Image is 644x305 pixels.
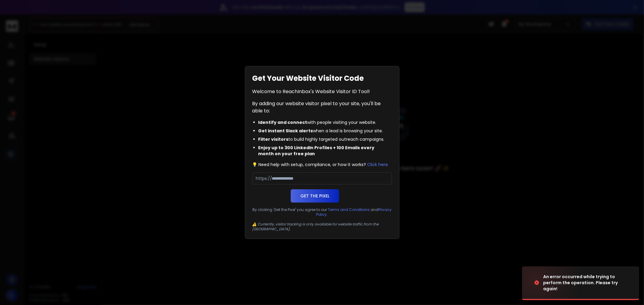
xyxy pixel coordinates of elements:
[252,100,392,115] p: By adding our website visitor pixel to your site, you'll be able to:
[328,207,370,212] a: Terms and Conditions
[252,88,392,95] p: Welcome to ReachInbox's Website Visitor ID Tool!
[258,136,386,142] li: to build highly targeted outreach campaigns.
[252,222,392,231] p: ⚠️ Currently, visitor tracking is only available for website traffic from the [GEOGRAPHIC_DATA].
[252,162,392,168] p: 💡 Need help with setup, compliance, or how it works?
[367,162,388,168] button: Click here
[258,128,313,134] span: Get instant Slack alerts
[522,266,582,299] img: image
[258,145,386,157] li: Enjoy up to 300 LinkedIn Profiles + 100 Emails every month on your free plan
[258,119,386,125] li: with people visiting your website.
[291,189,339,203] button: Get the Pixel
[258,136,289,142] span: Filter visitors
[258,119,307,125] span: Identify and connect
[258,128,386,134] li: when a lead is browsing your site.
[252,74,392,83] h1: Get Your Website Visitor Code
[543,274,632,292] div: An error occurred while trying to perform the operation. Please try again!
[252,207,392,217] p: By clicking 'Get the Pixel' you agree to our and .
[316,207,392,217] a: Privacy Policy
